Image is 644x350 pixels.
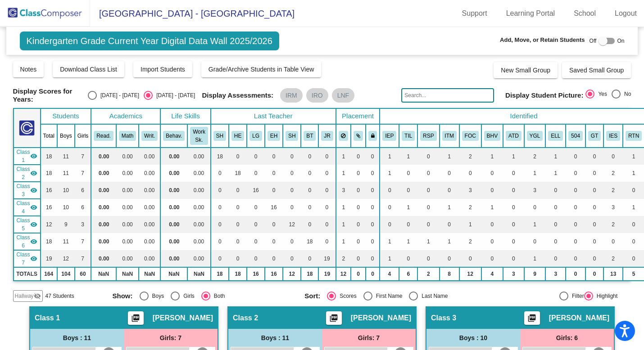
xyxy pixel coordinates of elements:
td: 0 [366,182,380,199]
button: Grade/Archive Students in Table View [201,61,322,77]
td: Shelby Heckman - No Class Name [14,216,41,233]
td: 0 [459,165,481,182]
div: [DATE] - [DATE] [97,91,139,99]
th: Students [41,108,91,124]
td: 0 [211,233,229,250]
td: 0.00 [91,165,116,182]
td: 0 [229,233,247,250]
td: 0 [399,216,417,233]
button: 504 [568,131,583,141]
button: LG [249,131,262,141]
td: 1 [336,233,351,250]
td: 0 [265,165,283,182]
td: 6 [75,182,91,199]
td: 0 [351,165,366,182]
td: 0 [503,182,524,199]
td: 1 [545,148,566,165]
td: 0.00 [116,216,139,233]
td: 2 [524,148,546,165]
th: Shelby Heckman [283,124,301,148]
td: 0 [566,199,585,216]
td: 0 [318,233,336,250]
th: Boys [57,124,75,148]
td: 1 [336,199,351,216]
td: 0.00 [91,148,116,165]
td: 0 [399,182,417,199]
td: 0 [503,233,524,250]
td: 1 [336,165,351,182]
td: 0.00 [160,199,187,216]
td: 12 [41,216,57,233]
td: 3 [603,199,623,216]
td: 0 [318,148,336,165]
mat-radio-group: Select an option [88,91,195,100]
td: 6 [75,199,91,216]
td: 7 [75,165,91,182]
button: ELL [548,131,563,141]
td: 1 [481,148,503,165]
td: 11 [57,148,75,165]
td: 0 [229,199,247,216]
button: Work Sk. [190,127,208,145]
td: 0.00 [91,182,116,199]
td: 0 [566,233,585,250]
td: 0.00 [187,216,210,233]
td: 0 [440,216,459,233]
button: RSP [420,131,436,141]
td: 3 [75,216,91,233]
td: 0 [603,233,623,250]
button: BHV [484,131,500,141]
span: Class 2 [17,165,30,181]
td: 0 [545,182,566,199]
button: Behav. [163,131,185,141]
th: Keep with students [351,124,366,148]
button: Print Students Details [128,311,144,325]
td: 0 [417,182,439,199]
td: 0 [566,165,585,182]
td: Brooke Teeter - No Class Name [14,233,41,250]
td: 1 [440,148,459,165]
span: New Small Group [501,67,550,74]
td: 0.00 [160,216,187,233]
td: 0 [265,216,283,233]
mat-icon: visibility [30,221,37,228]
span: On [617,37,624,45]
td: 0 [351,199,366,216]
td: 18 [41,165,57,182]
td: 3 [459,182,481,199]
td: 10 [57,199,75,216]
button: IEP [382,131,396,141]
td: 0.00 [116,199,139,216]
td: 0 [440,165,459,182]
td: 0 [351,148,366,165]
span: Grade/Archive Students in Table View [209,66,314,73]
th: Placement [336,108,380,124]
span: Add, Move, or Retain Students [500,36,585,45]
mat-chip: IRO [306,88,328,103]
td: 7 [75,233,91,250]
td: 18 [211,148,229,165]
td: 0 [283,199,301,216]
td: 0 [211,182,229,199]
td: 0 [481,216,503,233]
td: 1 [336,148,351,165]
th: Shelley Hayen [211,124,229,148]
td: 0 [318,182,336,199]
td: 1 [524,165,546,182]
td: 1 [380,148,399,165]
th: Hannah Ewbank [229,124,247,148]
td: 0 [481,165,503,182]
td: 0 [351,233,366,250]
td: 0 [229,148,247,165]
td: 0 [524,199,546,216]
a: Logout [608,6,644,21]
button: BT [304,131,316,141]
th: Ellen Hansen [265,124,283,148]
button: Print Students Details [524,311,540,325]
td: 0 [380,199,399,216]
th: Life Skills [160,108,210,124]
input: Search... [401,88,494,103]
button: Read. [94,131,113,141]
span: Class 5 [17,216,30,233]
td: 0 [417,199,439,216]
